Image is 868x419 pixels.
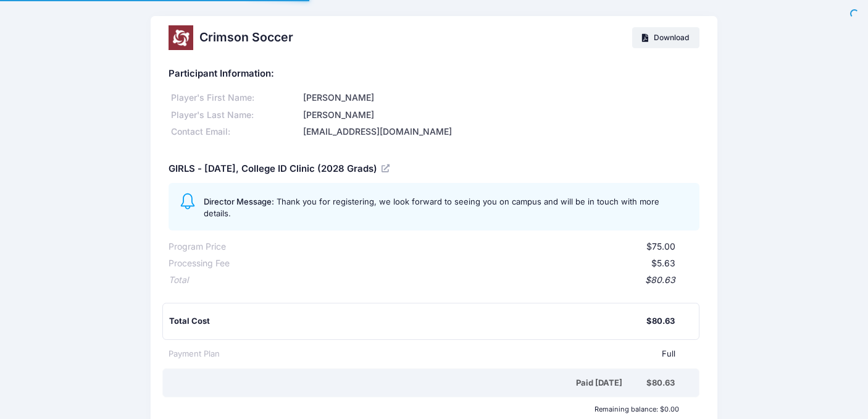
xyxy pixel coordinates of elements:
[169,164,391,175] h5: GIRLS - [DATE], College ID Clinic (2028 Grads)
[169,274,188,287] div: Total
[169,348,220,360] div: Payment Plan
[220,348,675,360] div: Full
[199,30,293,44] h2: Crimson Soccer
[632,27,699,48] a: Download
[169,315,646,328] div: Total Cost
[169,240,226,253] div: Program Price
[188,274,675,287] div: $80.63
[204,197,274,206] span: Director Message:
[169,69,699,80] h5: Participant Information:
[301,125,699,138] div: [EMAIL_ADDRESS][DOMAIN_NAME]
[301,91,699,104] div: [PERSON_NAME]
[382,163,391,174] a: View Registration Details
[646,315,675,328] div: $80.63
[646,377,675,389] div: $80.63
[163,405,685,413] div: Remaining balance: $0.00
[169,91,301,104] div: Player's First Name:
[204,197,659,219] span: Thank you for registering, we look forward to seeing you on campus and will be in touch with more...
[169,109,301,122] div: Player's Last Name:
[301,109,699,122] div: [PERSON_NAME]
[171,377,646,389] div: Paid [DATE]
[654,33,689,42] span: Download
[646,241,675,252] span: $75.00
[169,257,230,270] div: Processing Fee
[169,125,301,138] div: Contact Email:
[230,257,675,270] div: $5.63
